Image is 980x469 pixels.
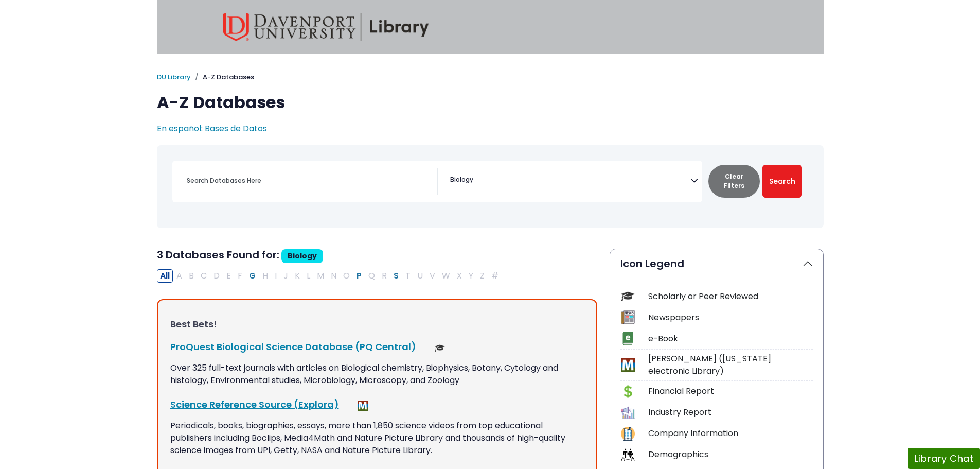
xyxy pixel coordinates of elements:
nav: breadcrumb [157,72,824,82]
img: Icon Industry Report [621,406,635,420]
li: Biology [446,175,473,184]
a: Science Reference Source (Explora) [170,398,339,411]
div: Demographics [648,448,813,461]
span: 3 Databases Found for: [157,248,279,262]
span: Biology [281,249,323,263]
div: [PERSON_NAME] ([US_STATE] electronic Library) [648,353,813,377]
button: Clear Filters [708,165,760,198]
img: Davenport University Library [223,13,429,41]
p: Over 325 full-text journals with articles on Biological chemistry, Biophysics, Botany, Cytology a... [170,362,584,387]
img: Icon Newspapers [621,310,635,324]
button: Icon Legend [610,249,823,278]
h1: A-Z Databases [157,93,824,112]
a: DU Library [157,72,191,82]
button: Filter Results P [353,269,365,283]
p: Periodicals, books, biographies, essays, more than 1,850 science videos from top educational publ... [170,420,584,457]
h3: Best Bets! [170,319,584,330]
button: Filter Results S [390,269,402,283]
img: Icon e-Book [621,332,635,345]
img: Scholarly or Peer Reviewed [435,343,445,353]
div: Alpha-list to filter by first letter of database name [157,269,503,281]
div: Newspapers [648,311,813,324]
button: Submit for Search Results [762,165,802,198]
button: Library Chat [908,448,980,469]
div: e-Book [648,333,813,345]
div: Industry Report [648,406,813,419]
div: Financial Report [648,385,813,397]
button: All [157,269,173,283]
input: Search database by title or keyword [181,173,437,188]
a: ProQuest Biological Science Database (PQ Central) [170,340,416,353]
div: Company Information [648,427,813,440]
img: Icon Financial Report [621,385,635,398]
img: Icon Company Information [621,427,635,441]
a: En español: Bases de Datos [157,123,267,134]
img: Icon Scholarly or Peer Reviewed [621,289,635,303]
li: A-Z Databases [191,72,254,82]
textarea: Search [475,177,480,185]
img: Icon Demographics [621,448,635,462]
button: Filter Results G [246,269,259,283]
nav: Search filters [157,145,824,228]
div: Scholarly or Peer Reviewed [648,290,813,303]
img: Icon MeL (Michigan electronic Library) [621,358,635,372]
span: Biology [450,175,473,184]
img: MeL (Michigan electronic Library) [358,401,368,411]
